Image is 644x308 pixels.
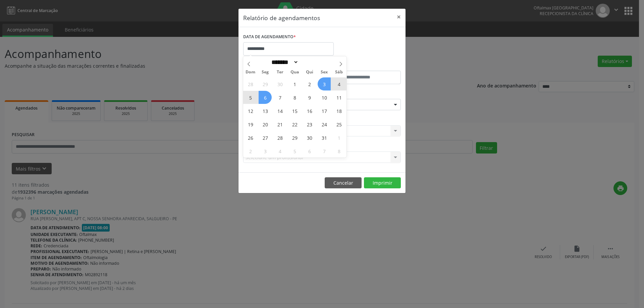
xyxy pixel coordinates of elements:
span: Outubro 17, 2025 [318,104,331,117]
span: Outubro 21, 2025 [273,118,286,131]
span: Outubro 5, 2025 [244,91,257,104]
span: Novembro 5, 2025 [288,144,301,158]
input: Year [299,59,321,66]
span: Outubro 16, 2025 [303,104,316,117]
label: ATÉ [324,60,401,71]
span: Outubro 2, 2025 [303,77,316,90]
span: Novembro 4, 2025 [273,144,286,158]
span: Outubro 31, 2025 [318,131,331,144]
span: Qui [302,70,317,74]
span: Outubro 24, 2025 [318,118,331,131]
span: Sex [317,70,332,74]
span: Novembro 8, 2025 [332,144,345,158]
span: Seg [258,70,273,74]
span: Sáb [332,70,346,74]
span: Outubro 27, 2025 [259,131,272,144]
span: Outubro 22, 2025 [288,118,301,131]
span: Setembro 30, 2025 [273,77,286,90]
span: Outubro 11, 2025 [332,91,345,104]
span: Qua [287,70,302,74]
h5: Relatório de agendamentos [243,13,320,22]
span: Outubro 30, 2025 [303,131,316,144]
span: Outubro 20, 2025 [259,118,272,131]
span: Dom [243,70,258,74]
span: Outubro 29, 2025 [288,131,301,144]
span: Outubro 26, 2025 [244,131,257,144]
span: Outubro 7, 2025 [273,91,286,104]
select: Month [269,59,299,66]
span: Novembro 6, 2025 [303,144,316,158]
span: Outubro 25, 2025 [332,118,345,131]
span: Outubro 10, 2025 [318,91,331,104]
span: Setembro 29, 2025 [259,77,272,90]
span: Outubro 3, 2025 [318,77,331,90]
span: Outubro 28, 2025 [273,131,286,144]
button: Cancelar [325,177,362,189]
span: Outubro 23, 2025 [303,118,316,131]
span: Setembro 28, 2025 [244,77,257,90]
span: Novembro 1, 2025 [332,131,345,144]
span: Outubro 13, 2025 [259,104,272,117]
span: Outubro 4, 2025 [332,77,345,90]
span: Outubro 12, 2025 [244,104,257,117]
span: Novembro 3, 2025 [259,144,272,158]
span: Novembro 7, 2025 [318,144,331,158]
span: Outubro 14, 2025 [273,104,286,117]
span: Outubro 9, 2025 [303,91,316,104]
span: Outubro 15, 2025 [288,104,301,117]
span: Outubro 8, 2025 [288,91,301,104]
span: Novembro 2, 2025 [244,144,257,158]
span: Outubro 18, 2025 [332,104,345,117]
span: Outubro 6, 2025 [259,91,272,104]
span: Outubro 19, 2025 [244,118,257,131]
button: Close [392,9,406,25]
label: DATA DE AGENDAMENTO [243,32,296,42]
span: Ter [273,70,287,74]
button: Imprimir [364,177,401,189]
span: Outubro 1, 2025 [288,77,301,90]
